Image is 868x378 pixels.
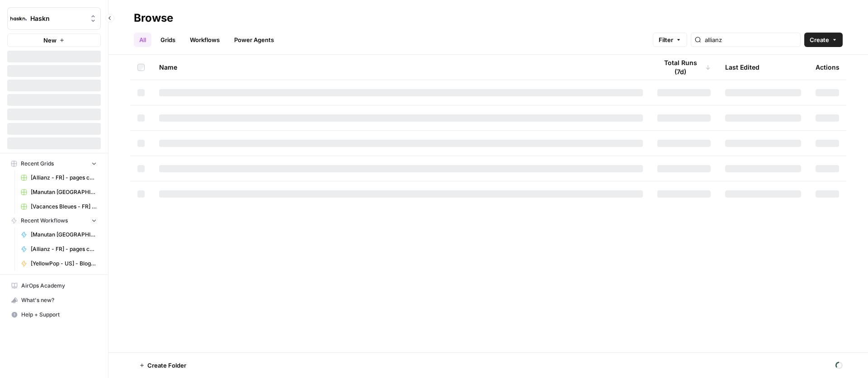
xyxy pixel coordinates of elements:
a: AirOps Academy [7,279,101,293]
span: Filter [659,35,673,44]
a: Workflows [184,33,225,47]
div: Name [159,55,643,80]
button: Create Folder [134,358,192,373]
span: [YellowPop - US] - Blog Articles - 1000 words [31,260,97,268]
span: [Manutan [GEOGRAPHIC_DATA] FR] article de blog - [DATE]-[DATE] mots Grid [31,188,97,196]
div: Total Runs (7d) [657,55,711,80]
a: [Allianz - FR] - pages conseil + FAQ [17,170,101,185]
span: AirOps Academy [21,282,97,290]
span: [Allianz - FR] - pages conseil + FAQ [31,174,97,182]
a: [YellowPop - US] - Blog Articles - 1000 words [17,256,101,271]
a: [Vacances Bleues - FR] Pages refonte sites hôtels - [GEOGRAPHIC_DATA] Grid [17,199,101,214]
a: All [134,33,151,47]
button: Recent Grids [7,157,101,170]
span: [Manutan [GEOGRAPHIC_DATA] FR] article de blog - [DATE]-[DATE] mots [31,231,97,239]
input: Search [705,35,797,44]
img: Haskn Logo [10,10,27,27]
a: Power Agents [229,33,279,47]
div: Browse [134,11,173,25]
span: Recent Workflows [21,217,68,225]
div: Actions [816,55,840,80]
span: Haskn [30,14,85,23]
a: [Manutan [GEOGRAPHIC_DATA] FR] article de blog - [DATE]-[DATE] mots Grid [17,185,101,199]
button: Workspace: Haskn [7,7,101,30]
div: Last Edited [725,55,759,80]
a: [Manutan [GEOGRAPHIC_DATA] FR] article de blog - [DATE]-[DATE] mots [17,227,101,242]
span: [Vacances Bleues - FR] Pages refonte sites hôtels - [GEOGRAPHIC_DATA] Grid [31,203,97,211]
button: Help + Support [7,307,101,322]
div: What's new? [8,293,100,307]
button: Filter [653,33,687,47]
span: New [43,36,57,45]
span: Recent Grids [21,160,54,168]
button: What's new? [7,293,101,307]
a: [Allianz - FR] - pages conseil pro 💼 + FAQ [17,242,101,256]
span: Create Folder [147,361,186,370]
span: [Allianz - FR] - pages conseil pro 💼 + FAQ [31,245,97,253]
span: Help + Support [21,311,97,319]
button: New [7,33,101,47]
button: Recent Workflows [7,214,101,227]
button: Create [804,33,843,47]
span: Create [810,35,829,44]
a: Grids [155,33,181,47]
